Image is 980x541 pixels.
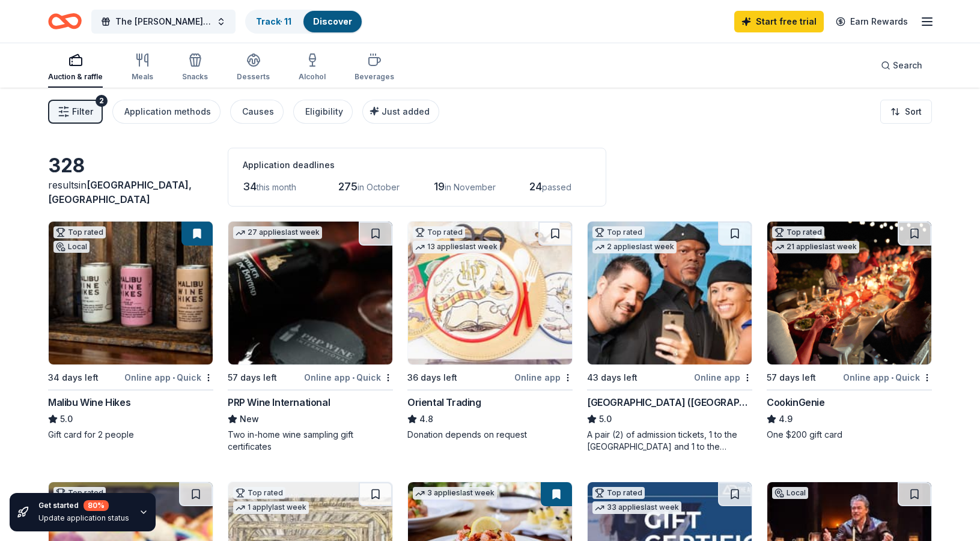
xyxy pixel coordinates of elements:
div: Gift card for 2 people [48,429,213,441]
span: 5.0 [60,412,73,426]
div: 27 applies last week [233,226,322,239]
a: Image for CookinGenieTop rated21 applieslast week57 days leftOnline app•QuickCookinGenie4.9One $2... [767,221,932,441]
div: 34 days left [48,370,99,385]
div: Top rated [413,226,465,238]
span: this month [257,182,296,192]
div: Application deadlines [243,158,591,172]
div: Two in-home wine sampling gift certificates [228,429,393,453]
div: Top rated [592,226,645,238]
span: 34 [243,180,257,193]
a: Image for Oriental TradingTop rated13 applieslast week36 days leftOnline appOriental Trading4.8Do... [407,221,573,441]
span: New [240,412,259,426]
div: 57 days left [767,370,816,385]
img: Image for PRP Wine International [228,222,392,364]
div: 3 applies last week [413,487,497,500]
button: Alcohol [299,48,326,88]
span: • [352,373,355,382]
span: in November [445,182,496,192]
button: Auction & raffle [48,48,103,88]
div: Oriental Trading [407,395,481,410]
a: Earn Rewards [829,11,915,32]
span: 19 [434,180,445,193]
a: Image for Hollywood Wax Museum (Hollywood)Top rated2 applieslast week43 days leftOnline app[GEOGR... [587,221,752,453]
div: 13 applies last week [413,241,500,253]
img: Image for CookinGenie [767,222,931,364]
div: Online app [694,370,752,385]
span: 4.9 [779,412,793,426]
div: Online app [514,370,573,385]
span: • [891,373,893,382]
div: Meals [132,72,153,82]
div: [GEOGRAPHIC_DATA] ([GEOGRAPHIC_DATA]) [587,395,752,410]
div: Local [53,241,90,253]
div: Get started [38,500,129,511]
div: 57 days left [228,370,277,385]
div: 1 apply last week [233,501,309,514]
div: Auction & raffle [48,72,103,82]
button: The [PERSON_NAME] WunderGlo Foundation's 2025 Blue Warrior Celebration & Silent Auction [91,10,236,34]
a: Track· 11 [256,16,291,26]
span: passed [542,182,571,192]
div: Alcohol [299,72,326,82]
img: Image for Oriental Trading [408,222,572,364]
span: in October [358,182,400,192]
div: 21 applies last week [772,241,859,253]
button: Causes [230,100,284,124]
button: Snacks [182,48,208,88]
img: Image for Hollywood Wax Museum (Hollywood) [588,222,752,364]
div: 43 days left [587,370,638,385]
button: Sort [880,100,932,124]
div: 80 % [84,500,109,511]
span: in [48,179,192,205]
div: Desserts [237,72,270,82]
div: Causes [242,104,274,119]
span: • [172,373,175,382]
span: The [PERSON_NAME] WunderGlo Foundation's 2025 Blue Warrior Celebration & Silent Auction [115,14,212,29]
button: Beverages [355,48,394,88]
img: Image for Malibu Wine Hikes [49,222,213,364]
span: Sort [905,104,922,119]
a: Start free trial [734,11,824,32]
div: results [48,178,213,207]
div: A pair (2) of admission tickets, 1 to the [GEOGRAPHIC_DATA] and 1 to the [GEOGRAPHIC_DATA] [587,429,752,453]
div: 36 days left [407,370,457,385]
span: [GEOGRAPHIC_DATA], [GEOGRAPHIC_DATA] [48,179,192,205]
button: Application methods [112,100,221,124]
div: 33 applies last week [592,501,681,514]
div: Online app Quick [304,370,393,385]
div: Top rated [592,487,645,499]
div: Top rated [233,487,285,499]
div: 2 [96,95,108,107]
button: Search [871,53,932,77]
button: Track· 11Discover [245,10,363,34]
div: Beverages [355,72,394,82]
div: Donation depends on request [407,429,573,441]
button: Desserts [237,48,270,88]
span: 4.8 [419,412,433,426]
div: Application methods [124,104,211,119]
div: Snacks [182,72,208,82]
div: CookinGenie [767,395,825,410]
a: Image for PRP Wine International27 applieslast week57 days leftOnline app•QuickPRP Wine Internati... [228,221,393,453]
div: Local [772,487,808,499]
div: Online app Quick [124,370,213,385]
button: Just added [362,100,439,124]
a: Home [48,7,82,35]
span: Just added [382,106,430,116]
div: Eligibility [305,104,343,119]
div: Malibu Wine Hikes [48,395,130,410]
span: 5.0 [599,412,612,426]
div: Top rated [53,226,106,238]
div: 2 applies last week [592,241,677,253]
div: 328 [48,154,213,178]
button: Eligibility [293,100,353,124]
span: Filter [72,104,93,119]
button: Filter2 [48,100,103,124]
button: Meals [132,48,153,88]
a: Discover [313,16,352,26]
div: Update application status [38,513,129,523]
div: One $200 gift card [767,429,932,441]
span: 275 [338,180,358,193]
div: PRP Wine International [228,395,330,410]
span: Search [893,58,922,73]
